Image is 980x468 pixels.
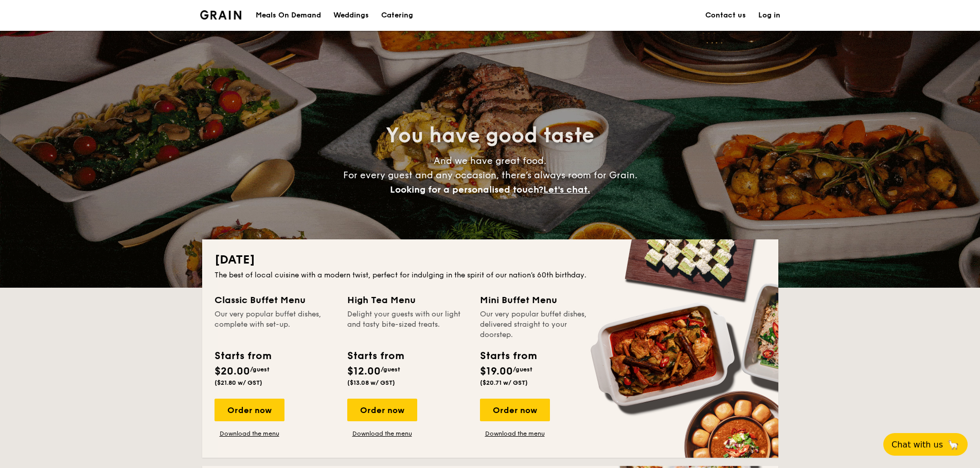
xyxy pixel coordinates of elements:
[480,293,600,307] div: Mini Buffet Menu
[200,10,242,20] img: Grain
[883,433,968,456] button: Chat with us🦙
[480,399,550,421] div: Order now
[480,365,513,378] span: $19.00
[892,440,943,450] span: Chat with us
[215,293,335,307] div: Classic Buffet Menu
[250,366,270,373] span: /guest
[480,348,536,364] div: Starts from
[381,366,400,373] span: /guest
[347,365,381,378] span: $12.00
[480,379,528,386] span: ($20.71 w/ GST)
[215,399,284,421] div: Order now
[386,123,594,148] span: You have good taste
[343,155,637,195] span: And we have great food. For every guest and any occasion, there’s always room for Grain.
[347,379,395,386] span: ($13.08 w/ GST)
[347,429,417,438] a: Download the menu
[480,309,600,340] div: Our very popular buffet dishes, delivered straight to your doorstep.
[215,348,271,364] div: Starts from
[215,309,335,340] div: Our very popular buffet dishes, complete with set-up.
[215,252,766,268] h2: [DATE]
[480,429,550,438] a: Download the menu
[215,270,766,280] div: The best of local cuisine with a modern twist, perfect for indulging in the spirit of our nation’...
[347,348,403,364] div: Starts from
[347,399,417,421] div: Order now
[200,10,242,20] a: Logotype
[390,184,543,195] span: Looking for a personalised touch?
[215,365,250,378] span: $20.00
[947,439,959,451] span: 🦙
[347,309,468,340] div: Delight your guests with our light and tasty bite-sized treats.
[347,293,468,307] div: High Tea Menu
[543,184,590,195] span: Let's chat.
[513,366,532,373] span: /guest
[215,429,284,438] a: Download the menu
[215,379,262,386] span: ($21.80 w/ GST)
